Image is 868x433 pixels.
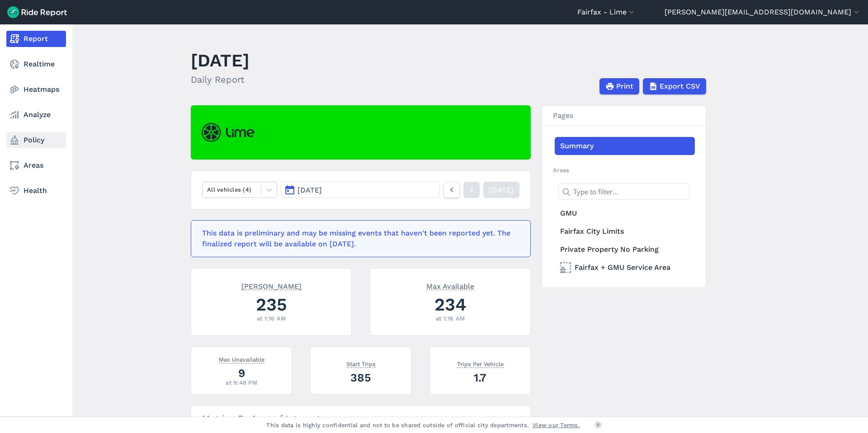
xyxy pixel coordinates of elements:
[321,370,400,386] div: 385
[643,78,706,94] button: Export CSV
[6,183,66,199] a: Health
[555,240,695,259] a: Private Property No Parking
[6,157,66,174] a: Areas
[202,123,255,142] img: Lime
[202,314,340,323] div: at 1:16 AM
[555,259,695,277] a: Fairfax + GMU Service Area
[219,354,264,363] span: Max Unavailable
[558,184,689,200] input: Type to filter...
[281,182,440,198] button: [DATE]
[426,281,474,290] span: Max Available
[665,7,861,18] button: [PERSON_NAME][EMAIL_ADDRESS][DOMAIN_NAME]
[483,182,519,198] a: [DATE]
[555,137,695,155] a: Summary
[202,365,281,381] div: 9
[599,78,639,94] button: Print
[555,204,695,222] a: GMU
[441,370,519,386] div: 1.7
[191,48,250,73] h1: [DATE]
[6,107,66,123] a: Analyze
[577,7,636,18] button: Fairfax - Lime
[202,228,514,249] div: This data is preliminary and may be missing events that haven't been reported yet. The finalized ...
[553,166,695,174] h2: Areas
[202,292,340,317] div: 235
[241,281,302,290] span: [PERSON_NAME]
[457,359,504,368] span: Trips Per Vehicle
[6,132,66,148] a: Policy
[297,186,322,194] span: [DATE]
[660,81,700,92] span: Export CSV
[381,292,519,317] div: 234
[346,359,376,368] span: Start Trips
[542,106,706,126] h3: Pages
[191,406,530,431] h3: Metrics By Area of Interest
[616,81,633,92] span: Print
[555,222,695,240] a: Fairfax City Limits
[6,81,66,98] a: Heatmaps
[191,73,250,86] h2: Daily Report
[381,314,519,323] div: at 1:16 AM
[6,31,66,47] a: Report
[6,56,66,72] a: Realtime
[533,421,580,429] a: View our Terms.
[202,378,281,387] div: at 9:48 PM
[7,6,67,18] img: Ride Report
